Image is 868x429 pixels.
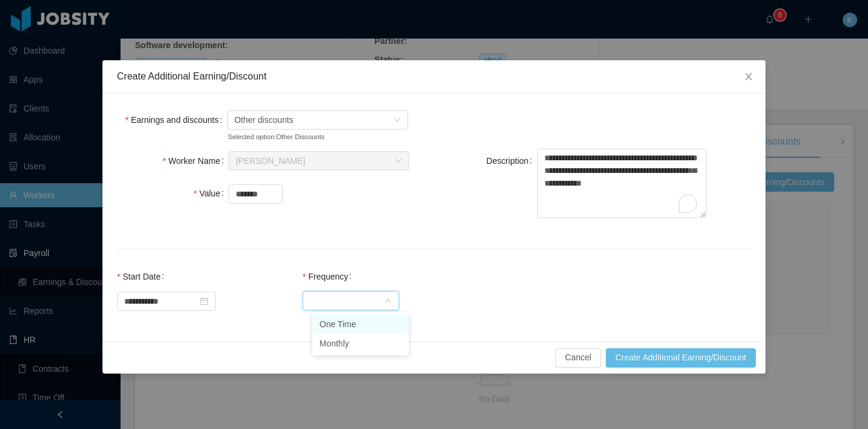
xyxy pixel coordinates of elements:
li: One Time [312,315,409,334]
i: icon: calendar [200,297,209,305]
li: Monthly [312,334,409,353]
i: icon: down [395,157,402,166]
label: Description [486,156,537,166]
span: Other discounts [234,111,294,129]
label: Start Date [117,272,169,281]
div: Rodrigo Eidelvein [236,152,305,170]
label: Frequency [303,272,357,281]
label: Worker Name [163,156,228,166]
label: Earnings and discounts [125,115,227,125]
i: icon: down [385,297,392,305]
button: Cancel [555,348,601,368]
small: Selected option: Other Discounts [228,132,381,142]
button: Close [732,60,766,94]
input: Value [229,185,282,203]
i: icon: down [394,116,401,125]
label: Value [193,189,228,198]
textarea: To enrich screen reader interactions, please activate Accessibility in Grammarly extension settings [537,149,706,218]
div: Create Additional Earning/Discount [117,70,751,83]
button: Create Additional Earning/Discount [606,348,756,368]
i: icon: close [744,72,753,81]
